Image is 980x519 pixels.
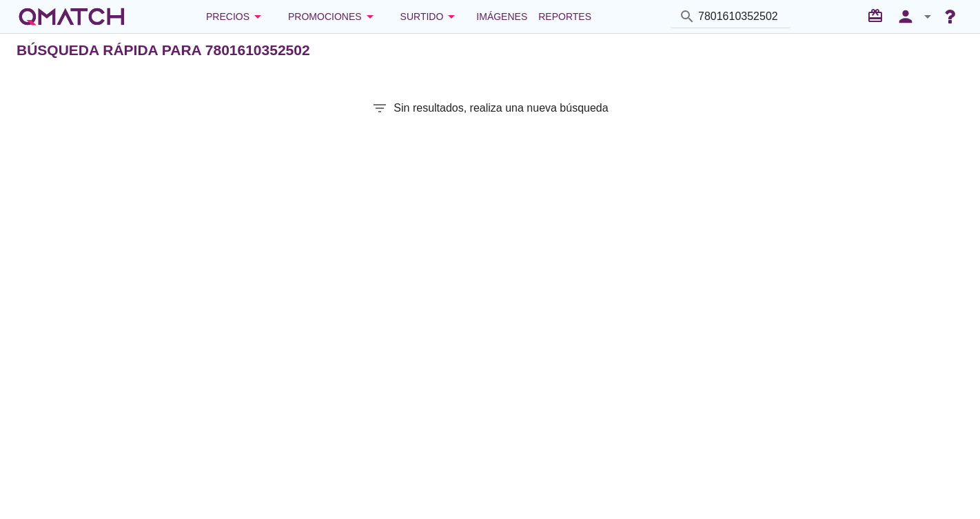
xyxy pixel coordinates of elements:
[476,8,527,25] span: Imágenes
[371,100,388,116] i: filter_list
[400,8,460,25] div: Surtido
[249,8,266,25] i: arrow_drop_down
[362,8,378,25] i: arrow_drop_down
[471,3,533,30] a: Imágenes
[867,8,889,24] i: redeem
[17,39,310,61] h2: Búsqueda rápida para 7801610352502
[533,3,597,30] a: Reportes
[288,8,378,25] div: Promociones
[195,3,277,30] button: Precios
[394,100,608,116] span: Sin resultados, realiza una nueva búsqueda
[679,8,695,25] i: search
[17,3,127,30] a: white-qmatch-logo
[892,7,919,26] i: person
[277,3,389,30] button: Promociones
[919,8,936,25] i: arrow_drop_down
[389,3,471,30] button: Surtido
[538,8,591,25] span: Reportes
[443,8,460,25] i: arrow_drop_down
[698,6,782,28] input: Buscar productos
[206,8,266,25] div: Precios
